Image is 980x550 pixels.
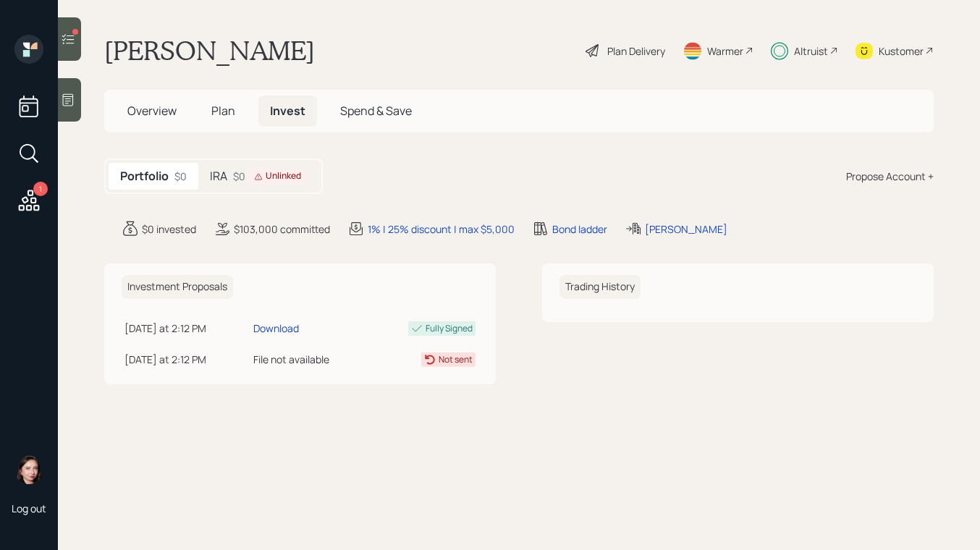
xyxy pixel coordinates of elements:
[12,502,46,515] div: Log out
[879,43,924,59] div: Kustomer
[104,35,315,67] h1: [PERSON_NAME]
[559,275,641,299] h6: Trading History
[270,103,305,119] span: Invest
[233,169,307,184] div: $0
[707,43,743,59] div: Warmer
[426,322,473,335] div: Fully Signed
[253,321,299,336] div: Download
[254,170,301,182] div: Unlinked
[211,103,235,119] span: Plan
[174,169,187,184] div: $0
[124,321,248,336] div: [DATE] at 2:12 PM
[14,455,43,484] img: aleksandra-headshot.png
[607,43,665,59] div: Plan Delivery
[124,352,248,367] div: [DATE] at 2:12 PM
[794,43,828,59] div: Altruist
[552,221,607,237] div: Bond ladder
[846,169,934,184] div: Propose Account +
[120,169,169,183] h5: Portfolio
[33,182,48,196] div: 1
[368,221,515,237] div: 1% | 25% discount | max $5,000
[142,221,196,237] div: $0 invested
[340,103,412,119] span: Spend & Save
[253,352,368,367] div: File not available
[122,275,233,299] h6: Investment Proposals
[645,221,727,237] div: [PERSON_NAME]
[210,169,227,183] h5: IRA
[127,103,177,119] span: Overview
[439,353,473,366] div: Not sent
[234,221,330,237] div: $103,000 committed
